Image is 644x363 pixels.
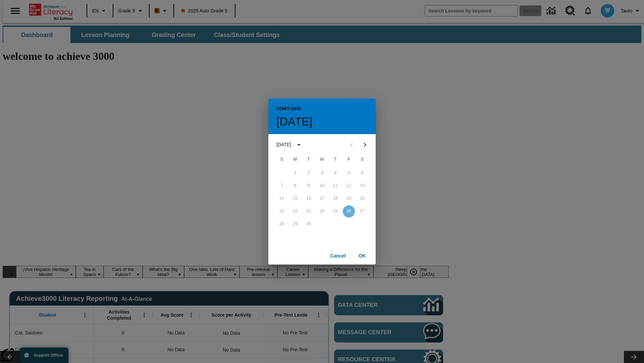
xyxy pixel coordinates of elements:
[327,250,349,262] button: Cancel
[293,139,305,151] button: calendar view is open, switch to year view
[316,153,328,166] span: Wednesday
[343,153,355,166] span: Friday
[276,153,288,166] span: Sunday
[276,104,301,115] span: Start Date
[358,138,372,152] button: Next month
[289,153,301,166] span: Monday
[329,153,341,166] span: Thursday
[352,250,373,262] button: OK
[276,115,312,129] h4: [DATE]
[276,141,291,148] div: [DATE]
[303,153,315,166] span: Tuesday
[356,153,368,166] span: Saturday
